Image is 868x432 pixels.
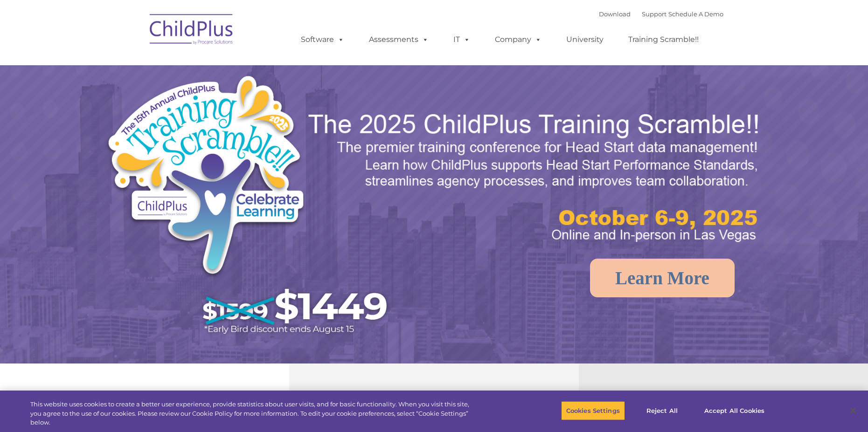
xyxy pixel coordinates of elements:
[843,400,863,421] button: Close
[30,400,478,427] div: This website uses cookies to create a better user experience, provide statistics about user visit...
[599,10,631,18] a: Download
[292,30,354,49] a: Software
[619,30,708,49] a: Training Scramble!!
[642,10,667,18] a: Support
[699,401,770,420] button: Accept All Cookies
[590,259,735,297] a: Learn More
[557,30,613,49] a: University
[561,401,625,420] button: Cookies Settings
[486,30,551,49] a: Company
[668,10,723,18] a: Schedule A Demo
[360,30,438,49] a: Assessments
[145,7,238,54] img: ChildPlus by Procare Solutions
[444,30,479,49] a: IT
[633,401,691,420] button: Reject All
[599,10,723,18] font: |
